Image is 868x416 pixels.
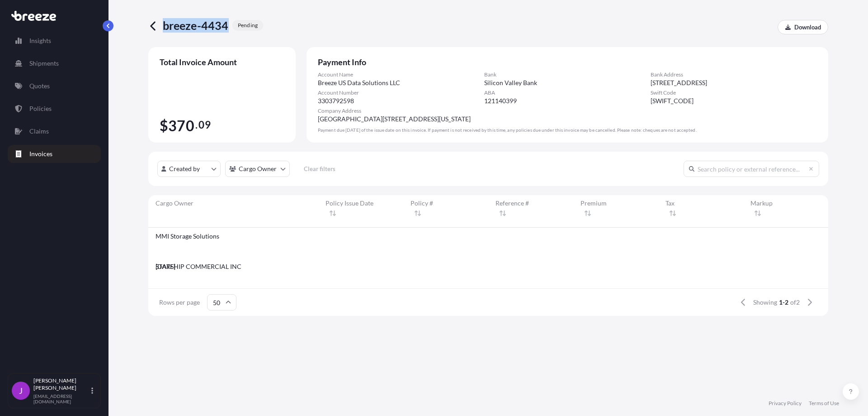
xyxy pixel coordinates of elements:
[159,298,200,307] span: Rows per page
[239,164,277,173] p: Cargo Owner
[318,96,354,105] span: 3303792598
[779,298,788,307] span: 1-2
[163,18,229,33] span: breeze-4434
[651,89,817,96] span: Swift Code
[8,77,101,95] a: Quotes
[318,57,817,67] span: Payment Info
[29,127,49,136] p: Claims
[225,161,290,177] button: cargoOwner Filter options
[238,22,258,29] p: pending
[410,199,433,208] span: Policy #
[325,199,373,208] span: Policy Issue Date
[8,100,101,118] a: Policies
[684,161,819,177] input: Search policy or external reference...
[318,71,484,78] span: Account Name
[794,23,821,32] p: Download
[651,71,817,78] span: Bank Address
[651,96,693,105] span: [SWIFT_CODE]
[8,54,101,72] a: Shipments
[327,208,338,219] button: Sort
[160,119,168,133] span: $
[580,199,607,208] span: Premium
[169,164,200,173] p: Created by
[195,121,198,129] span: .
[752,208,763,219] button: Sort
[8,122,101,140] a: Claims
[750,199,773,208] span: Markup
[19,386,23,395] span: J
[318,127,817,133] div: Payment due [DATE] of the issue date on this invoice. If payment is not received by this time, an...
[667,208,678,219] button: Sort
[29,59,59,68] p: Shipments
[318,78,400,87] span: Breeze US Data Solutions LLC
[168,119,194,133] span: 370
[778,20,828,34] a: Download
[156,199,193,208] span: Cargo Owner
[412,208,423,219] button: Sort
[582,208,593,219] button: Sort
[769,400,802,407] a: Privacy Policy
[318,107,484,115] span: Company Address
[29,36,51,45] p: Insights
[753,298,777,307] span: Showing
[651,78,707,87] span: [STREET_ADDRESS]
[495,199,529,208] span: Reference #
[809,400,839,407] a: Terms of Use
[318,89,484,96] span: Account Number
[484,78,537,87] span: Silicon Valley Bank
[304,164,335,173] p: Clear filters
[790,298,800,307] span: of 2
[156,232,219,241] span: MMI Storage Solutions
[29,104,52,113] p: Policies
[8,32,101,50] a: Insights
[156,262,241,271] span: STARSHIP COMMERCIAL INC
[29,81,50,91] p: Quotes
[8,145,101,163] a: Invoices
[484,96,517,105] span: 121140399
[198,121,210,129] span: 09
[484,71,651,78] span: Bank
[160,57,284,67] span: Total Invoice Amount
[29,149,52,158] p: Invoices
[665,199,675,208] span: Tax
[33,393,90,404] p: [EMAIL_ADDRESS][DOMAIN_NAME]
[157,161,221,177] button: createdBy Filter options
[318,115,471,124] span: [GEOGRAPHIC_DATA][STREET_ADDRESS][US_STATE]
[497,208,508,219] button: Sort
[33,377,90,392] p: [PERSON_NAME] [PERSON_NAME]
[294,162,345,176] button: Clear filters
[484,89,651,96] span: ABA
